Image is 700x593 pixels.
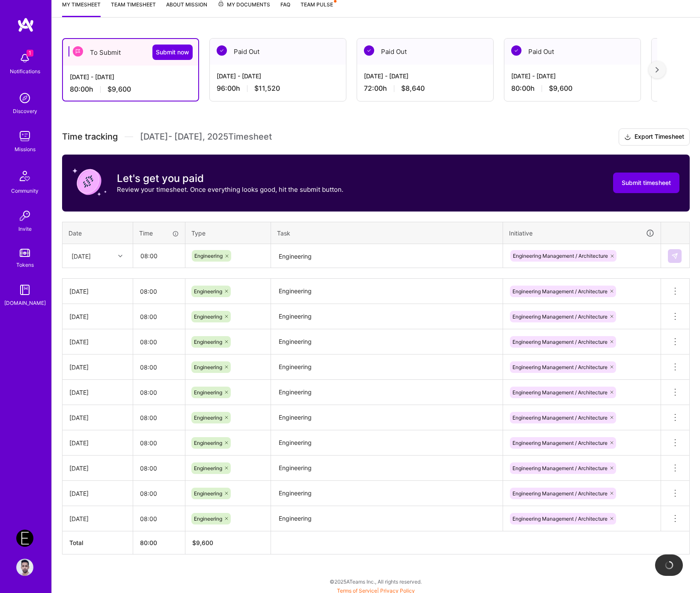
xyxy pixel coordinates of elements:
[133,331,185,353] input: HH:MM
[14,530,36,547] a: Endeavor: Olympic Engineering -3338OEG275
[16,281,33,298] img: guide book
[140,131,272,142] span: [DATE] - [DATE] , 2025 Timesheet
[15,145,36,154] div: Missions
[217,45,227,56] img: Paid Out
[62,131,118,142] span: Time tracking
[69,287,126,296] div: [DATE]
[133,432,185,454] input: HH:MM
[17,17,34,33] img: logo
[194,516,222,522] span: Engineering
[14,559,36,576] a: User Avatar
[152,45,193,60] button: Submit now
[665,561,673,569] img: loading
[70,72,191,81] div: [DATE] - [DATE]
[133,457,185,480] input: HH:MM
[512,465,608,471] span: Engineering Management / Architecture
[272,280,502,303] textarea: Engineering
[63,531,133,554] th: Total
[16,89,33,107] img: discovery
[512,414,608,421] span: Engineering Management / Architecture
[16,128,33,145] img: teamwork
[194,339,222,345] span: Engineering
[69,438,126,447] div: [DATE]
[63,222,133,244] th: Date
[194,313,222,320] span: Engineering
[16,260,34,269] div: Tokens
[73,46,83,57] img: To Submit
[133,356,185,378] input: HH:MM
[512,288,608,295] span: Engineering Management / Architecture
[364,72,486,80] div: [DATE] - [DATE]
[194,490,222,497] span: Engineering
[622,179,671,187] span: Submit timesheet
[613,173,679,193] button: Submit timesheet
[194,253,223,259] span: Engineering
[107,85,131,94] span: $9,600
[512,440,608,446] span: Engineering Management / Architecture
[69,312,126,321] div: [DATE]
[4,298,46,307] div: [DOMAIN_NAME]
[16,50,33,67] img: bell
[16,207,33,224] img: Invite
[194,364,222,370] span: Engineering
[69,388,126,397] div: [DATE]
[133,280,185,303] input: HH:MM
[272,456,502,480] textarea: Engineering
[401,84,425,93] span: $8,640
[69,514,126,523] div: [DATE]
[15,166,35,186] img: Community
[619,128,690,146] button: Export Timesheet
[254,84,280,93] span: $11,520
[133,482,185,505] input: HH:MM
[512,389,608,396] span: Engineering Management / Architecture
[272,406,502,429] textarea: Engineering
[133,507,185,530] input: HH:MM
[357,39,493,65] div: Paid Out
[10,67,40,76] div: Notifications
[364,84,486,93] div: 72:00 h
[185,222,271,244] th: Type
[671,253,678,259] img: Submit
[301,1,333,8] span: Team Pulse
[16,559,33,576] img: User Avatar
[272,330,502,354] textarea: Engineering
[511,72,634,80] div: [DATE] - [DATE]
[194,440,222,446] span: Engineering
[217,72,339,80] div: [DATE] - [DATE]
[117,172,343,185] h3: Let's get you paid
[513,253,608,259] span: Engineering Management / Architecture
[511,84,634,93] div: 80:00 h
[272,245,502,268] textarea: Engineering
[504,39,640,65] div: Paid Out
[139,229,179,238] div: Time
[133,381,185,404] input: HH:MM
[71,251,91,260] div: [DATE]
[16,530,33,547] img: Endeavor: Olympic Engineering -3338OEG275
[272,355,502,379] textarea: Engineering
[156,48,189,57] span: Submit now
[271,222,503,244] th: Task
[51,571,700,592] div: © 2025 ATeams Inc., All rights reserved.
[18,224,32,233] div: Invite
[512,339,608,345] span: Engineering Management / Architecture
[69,464,126,473] div: [DATE]
[655,67,659,73] img: right
[272,305,502,328] textarea: Engineering
[549,84,572,93] span: $9,600
[20,249,30,257] img: tokens
[668,249,682,263] div: null
[210,39,346,65] div: Paid Out
[118,254,122,258] i: icon Chevron
[134,244,185,267] input: HH:MM
[272,381,502,404] textarea: Engineering
[364,45,374,56] img: Paid Out
[117,185,343,194] p: Review your timesheet. Once everything looks good, hit the submit button.
[27,50,33,57] span: 1
[133,305,185,328] input: HH:MM
[194,414,222,421] span: Engineering
[194,288,222,295] span: Engineering
[272,482,502,505] textarea: Engineering
[69,489,126,498] div: [DATE]
[63,39,198,66] div: To Submit
[133,406,185,429] input: HH:MM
